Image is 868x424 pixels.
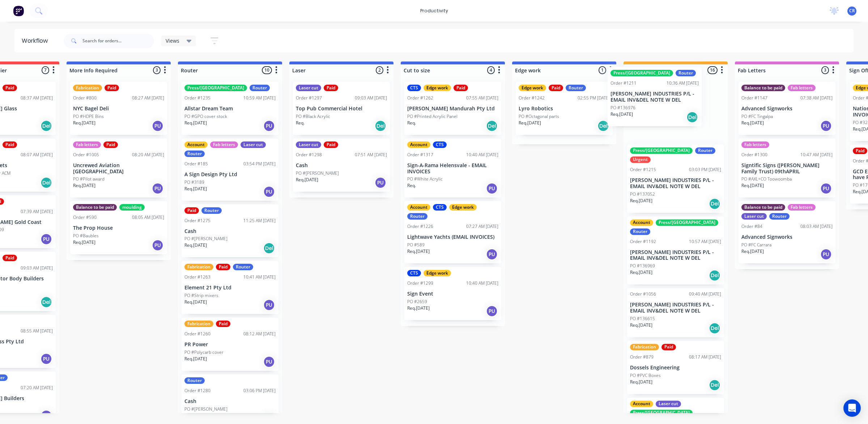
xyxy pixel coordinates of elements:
span: CR [849,8,855,14]
span: Views [166,37,179,44]
div: Open Intercom Messenger [843,399,861,417]
div: Workflow [22,37,51,45]
div: productivity [417,5,452,16]
img: Factory [13,5,24,16]
input: Search for orders... [82,34,154,48]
